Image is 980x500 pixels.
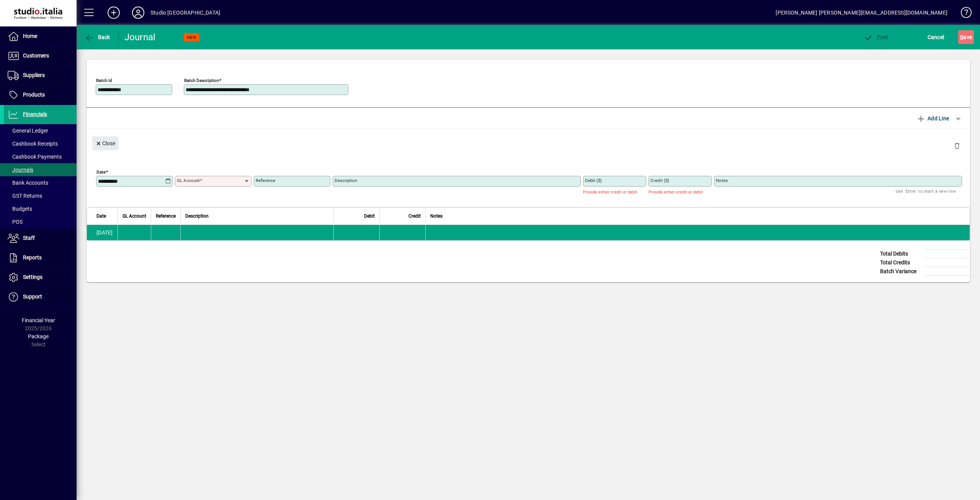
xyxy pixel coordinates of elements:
[4,66,77,85] a: Suppliers
[948,136,966,155] button: Delete
[335,178,357,183] mat-label: Description
[256,178,275,183] mat-label: Reference
[92,136,118,150] button: Close
[23,52,49,59] span: Customers
[8,206,32,212] span: Budgets
[8,180,48,186] span: Bank Accounts
[87,225,118,240] td: [DATE]
[4,27,77,46] a: Home
[101,6,126,20] button: Add
[716,178,728,183] mat-label: Notes
[96,78,112,83] mat-label: Batch Id
[864,34,889,40] span: ost
[585,178,602,183] mat-label: Debit ($)
[28,333,49,339] span: Package
[896,187,956,195] mat-hint: Use 'Enter' to start a new line
[122,212,146,220] span: GL Account
[776,7,947,19] div: [PERSON_NAME] [PERSON_NAME][EMAIL_ADDRESS][DOMAIN_NAME]
[77,30,119,44] app-page-header-button: Back
[4,189,77,202] a: GST Returns
[150,7,220,19] div: Studio [GEOGRAPHIC_DATA]
[96,212,106,220] span: Date
[4,248,77,267] a: Reports
[22,317,55,323] span: Financial Year
[948,142,966,149] app-page-header-button: Delete
[876,249,924,258] td: Total Debits
[90,139,120,146] app-page-header-button: Close
[8,219,23,225] span: POS
[408,212,421,220] span: Credit
[4,287,77,307] a: Support
[876,267,924,276] td: Batch Variance
[877,34,880,40] span: P
[8,154,62,160] span: Cashbook Payments
[23,274,42,280] span: Settings
[928,31,944,43] span: Cancel
[8,141,58,147] span: Cashbook Receipts
[862,30,890,44] button: Post
[4,176,77,189] a: Bank Accounts
[23,92,45,98] span: Products
[23,111,47,117] span: Financials
[430,212,443,220] span: Notes
[4,137,77,150] a: Cashbook Receipts
[184,78,219,83] mat-label: Batch Description
[4,124,77,137] a: General Ledger
[185,212,209,220] span: Description
[960,31,972,43] span: ave
[4,202,77,215] a: Budgets
[926,30,946,44] button: Cancel
[876,258,924,267] td: Total Credits
[960,34,963,40] span: S
[23,72,45,78] span: Suppliers
[95,137,115,150] span: Close
[4,150,77,163] a: Cashbook Payments
[4,215,77,228] a: POS
[23,33,37,39] span: Home
[4,85,77,105] a: Products
[23,235,35,241] span: Staff
[8,128,48,134] span: General Ledger
[4,268,77,287] a: Settings
[4,46,77,66] a: Customers
[958,30,974,44] button: Save
[177,178,200,183] mat-label: GL Account
[85,34,110,40] span: Back
[650,178,669,183] mat-label: Credit ($)
[8,167,33,173] span: Journals
[4,163,77,176] a: Journals
[126,6,150,20] button: Profile
[23,293,42,300] span: Support
[23,254,42,261] span: Reports
[96,169,106,175] mat-label: Date
[83,30,112,44] button: Back
[364,212,375,220] span: Debit
[4,229,77,248] a: Staff
[955,2,970,26] a: Knowledge Base
[8,193,42,199] span: GST Returns
[124,31,157,43] div: Journal
[187,35,196,40] span: NEW
[156,212,176,220] span: Reference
